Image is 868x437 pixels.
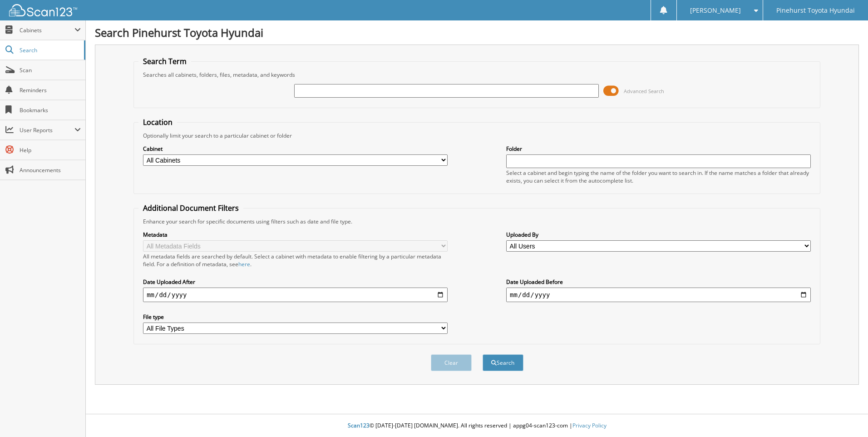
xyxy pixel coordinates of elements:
[95,25,859,40] h1: Search Pinehurst Toyota Hyundai
[690,8,741,13] span: [PERSON_NAME]
[143,313,448,321] label: File type
[776,8,855,13] span: Pinehurst Toyota Hyundai
[20,146,81,154] span: Help
[20,106,81,114] span: Bookmarks
[138,203,243,213] legend: Additional Document Filters
[823,393,868,437] iframe: Chat Widget
[9,4,77,16] img: scan123-logo-white.svg
[143,288,448,302] input: start
[143,231,448,238] label: Metadata
[138,117,177,127] legend: Location
[506,169,811,184] div: Select a cabinet and begin typing the name of the folder you want to search in. If the name match...
[20,126,74,134] span: User Reports
[20,26,74,34] span: Cabinets
[143,145,448,153] label: Cabinet
[506,231,811,238] label: Uploaded By
[143,253,448,268] div: All metadata fields are searched by default. Select a cabinet with metadata to enable filtering b...
[506,278,811,286] label: Date Uploaded Before
[20,66,81,74] span: Scan
[20,46,79,54] span: Search
[624,88,664,94] span: Advanced Search
[138,132,815,139] div: Optionally limit your search to a particular cabinet or folder
[20,166,81,174] span: Announcements
[138,218,815,225] div: Enhance your search for specific documents using filters such as date and file type.
[238,260,250,268] a: here
[506,145,811,153] label: Folder
[86,415,868,437] div: © [DATE]-[DATE] [DOMAIN_NAME]. All rights reserved | appg04-scan123-com |
[143,278,448,286] label: Date Uploaded After
[506,288,811,302] input: end
[483,354,523,371] button: Search
[431,354,472,371] button: Clear
[348,422,370,429] span: Scan123
[572,422,607,429] a: Privacy Policy
[20,86,81,94] span: Reminders
[138,56,191,66] legend: Search Term
[138,71,815,79] div: Searches all cabinets, folders, files, metadata, and keywords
